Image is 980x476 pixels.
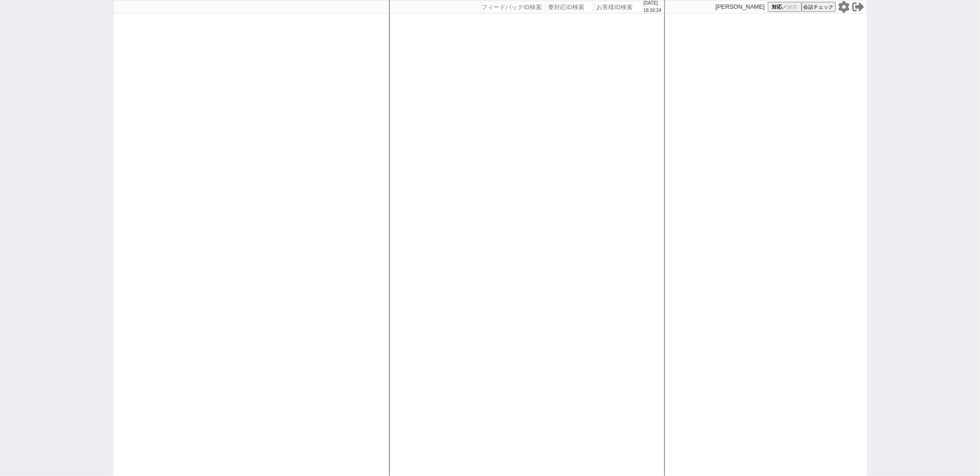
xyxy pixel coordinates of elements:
span: 会話チェック [804,4,834,11]
input: 要対応ID検索 [547,1,593,12]
span: 練習 [787,4,797,11]
span: 対応 [772,4,782,11]
button: 会話チェック [802,2,836,12]
input: フィードバックID検索 [481,1,545,12]
button: 対応／練習 [768,2,802,12]
p: 18:16:24 [644,7,662,14]
input: お客様ID検索 [595,1,641,12]
p: [PERSON_NAME] [716,3,765,11]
